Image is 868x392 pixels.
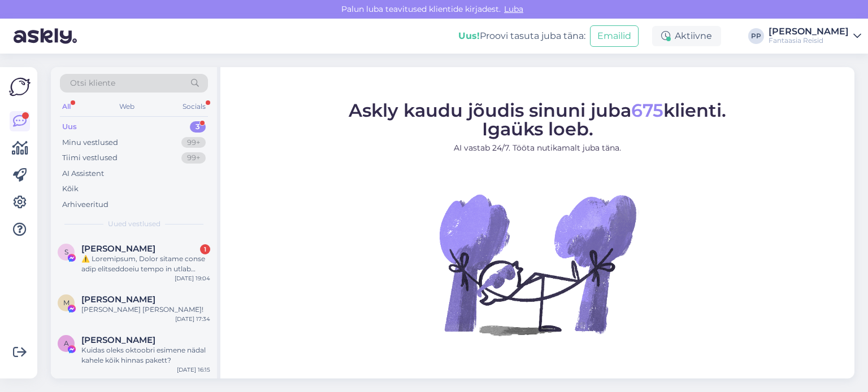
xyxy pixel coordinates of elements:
[62,121,77,133] div: Uus
[748,28,764,44] div: PP
[81,254,210,274] div: ⚠️ Loremipsum, Dolor sitame conse adip elitseddoeiu tempo in utlab etdolorem aliquaen admi vẽqui...
[769,27,849,36] div: [PERSON_NAME]
[652,26,721,46] div: Aktiivne
[175,274,210,283] div: [DATE] 19:04
[177,365,210,374] div: [DATE] 16:15
[81,294,155,305] span: Mihkel Tatrik
[200,244,210,254] div: 1
[62,137,118,148] div: Minu vestlused
[349,142,726,153] p: AI vastab 24/7. Tööta nutikamalt juba täna.
[60,99,73,114] div: All
[180,99,208,114] div: Socials
[590,25,639,47] button: Emailid
[62,183,79,195] div: Kõik
[181,137,206,148] div: 99+
[436,162,639,365] img: No Chat active
[81,305,210,315] div: [PERSON_NAME] [PERSON_NAME]!
[62,199,108,210] div: Arhiveeritud
[349,99,726,139] span: Askly kaudu jõudis sinuni juba klienti. Igaüks loeb.
[175,315,210,323] div: [DATE] 17:34
[9,76,31,98] img: Askly Logo
[181,152,206,164] div: 99+
[81,345,210,365] div: Kuidas oleks oktoobri esimene nädal kahele kõik hinnas pakett?
[501,4,527,14] span: Luba
[190,121,206,133] div: 3
[769,27,861,45] a: [PERSON_NAME]Fantaasia Reisid
[458,30,480,41] b: Uus!
[81,244,155,254] span: Sheila Perez
[117,99,137,114] div: Web
[62,152,118,164] div: Tiimi vestlused
[631,99,663,121] span: 675
[769,36,849,45] div: Fantaasia Reisid
[62,168,104,179] div: AI Assistent
[458,29,585,43] div: Proovi tasuta juba täna:
[70,77,115,89] span: Otsi kliente
[63,298,70,307] span: M
[81,335,155,345] span: Aivar Vahtra
[64,339,69,347] span: A
[108,219,160,229] span: Uued vestlused
[64,248,68,256] span: S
